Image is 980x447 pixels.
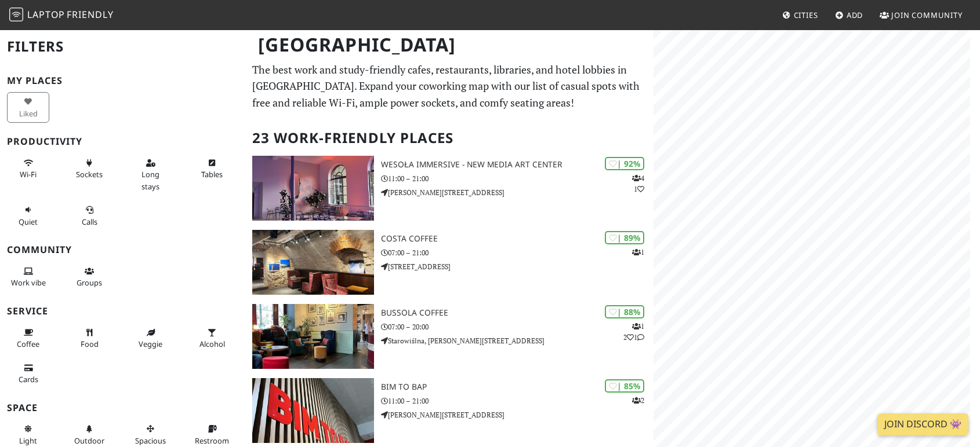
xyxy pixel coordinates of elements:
span: Laptop [27,8,65,21]
a: Add [830,5,868,25]
button: Work vibe [7,262,49,292]
img: Bussola Coffee [252,304,375,369]
span: Cities [794,10,818,20]
span: Stable Wi-Fi [20,169,37,179]
h3: Service [7,306,238,317]
a: LaptopFriendly LaptopFriendly [9,5,114,25]
img: Costa Coffee [252,230,375,295]
div: | 85% [605,379,644,393]
a: Join Discord 👾 [877,413,968,435]
span: Add [847,10,863,20]
div: | 89% [605,231,644,244]
button: Cards [7,358,49,389]
span: Natural light [19,435,37,446]
p: 07:00 – 20:00 [381,321,653,332]
a: Bussola Coffee | 88% 121 Bussola Coffee 07:00 – 20:00 Starowiślna, [PERSON_NAME][STREET_ADDRESS] [245,304,654,369]
button: Long stays [129,153,172,196]
h3: Space [7,402,238,413]
span: Spacious [135,435,166,446]
h3: Wesoła Immersive - New Media Art Center [381,160,653,170]
h3: Community [7,244,238,255]
h3: Costa Coffee [381,234,653,244]
span: People working [11,277,46,288]
h2: Filters [7,29,238,64]
span: Food [81,339,99,349]
p: 1 [632,247,644,258]
span: Quiet [19,217,38,227]
h2: 23 Work-Friendly Places [252,120,647,156]
span: Group tables [77,277,102,288]
p: 11:00 – 21:00 [381,173,653,184]
a: Cities [778,5,823,25]
div: | 88% [605,305,644,318]
img: BIM TO BAP [252,378,375,443]
span: Power sockets [76,169,103,179]
button: Alcohol [191,323,233,354]
p: 2 [632,395,644,406]
a: BIM TO BAP | 85% 2 BIM TO BAP 11:00 – 21:00 [PERSON_NAME][STREET_ADDRESS] [245,378,654,443]
span: Work-friendly tables [201,169,223,179]
p: [PERSON_NAME][STREET_ADDRESS] [381,187,653,198]
button: Groups [68,262,111,292]
p: The best work and study-friendly cafes, restaurants, libraries, and hotel lobbies in [GEOGRAPHIC_... [252,61,647,111]
img: Wesoła Immersive - New Media Art Center [252,156,375,221]
button: Quiet [7,200,49,231]
h3: Productivity [7,136,238,147]
span: Friendly [67,8,113,21]
span: Long stays [141,169,159,191]
p: [STREET_ADDRESS] [381,261,653,272]
img: LaptopFriendly [9,8,23,21]
button: Wi-Fi [7,153,49,184]
p: [PERSON_NAME][STREET_ADDRESS] [381,409,653,420]
button: Food [68,323,111,354]
a: Costa Coffee | 89% 1 Costa Coffee 07:00 – 21:00 [STREET_ADDRESS] [245,230,654,295]
span: Veggie [139,339,162,349]
p: 11:00 – 21:00 [381,395,653,406]
span: Alcohol [199,339,225,349]
a: Wesoła Immersive - New Media Art Center | 92% 41 Wesoła Immersive - New Media Art Center 11:00 – ... [245,156,654,221]
button: Veggie [129,323,172,354]
button: Coffee [7,323,49,354]
p: Starowiślna, [PERSON_NAME][STREET_ADDRESS] [381,335,653,346]
span: Video/audio calls [82,217,97,227]
h3: BIM TO BAP [381,382,653,392]
p: 07:00 – 21:00 [381,247,653,258]
button: Calls [68,200,111,231]
span: Restroom [195,435,229,446]
button: Tables [191,153,233,184]
span: Join Community [891,10,963,20]
span: Coffee [17,339,39,349]
span: Outdoor area [74,435,104,446]
p: 4 1 [632,173,644,195]
h3: Bussola Coffee [381,308,653,318]
a: Join Community [875,5,967,25]
h1: [GEOGRAPHIC_DATA] [249,29,651,61]
button: Sockets [68,153,111,184]
span: Credit cards [19,374,38,384]
div: | 92% [605,157,644,170]
h3: My Places [7,75,238,86]
p: 1 2 1 [623,321,644,343]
